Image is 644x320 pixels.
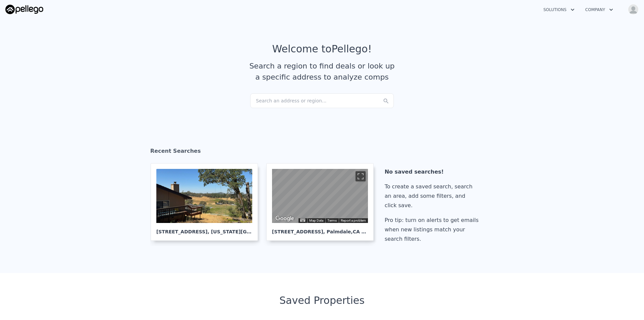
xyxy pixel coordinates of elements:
div: [STREET_ADDRESS] , Palmdale [272,223,368,235]
div: Search an address or region... [250,93,394,108]
button: Toggle fullscreen view [356,171,366,181]
div: Pro tip: turn on alerts to get emails when new listings match your search filters. [385,216,481,244]
button: Keyboard shortcuts [300,219,305,222]
div: Map [272,169,368,223]
button: Company [580,4,619,16]
div: No saved searches! [385,167,481,177]
div: Welcome to Pellego ! [272,43,372,55]
img: avatar [628,4,639,15]
a: Open this area in Google Maps (opens a new window) [274,214,296,223]
button: Solutions [538,4,580,16]
span: , CA 93550 [351,229,378,234]
div: Search a region to find deals or look up a specific address to analyze comps [247,60,397,83]
div: Saved Properties [150,294,494,307]
button: Map Data [309,218,323,223]
div: To create a saved search, search an area, add some filters, and click save. [385,182,481,210]
div: Street View [272,169,368,223]
div: Recent Searches [150,142,494,163]
a: Report a problem [341,219,366,222]
img: Pellego [5,5,43,14]
div: [STREET_ADDRESS] , [US_STATE][GEOGRAPHIC_DATA] [156,223,252,235]
img: Google [274,214,296,223]
a: [STREET_ADDRESS], [US_STATE][GEOGRAPHIC_DATA] [151,163,263,241]
a: Terms (opens in new tab) [327,219,337,222]
a: Map [STREET_ADDRESS], Palmdale,CA 93550 [266,163,379,241]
